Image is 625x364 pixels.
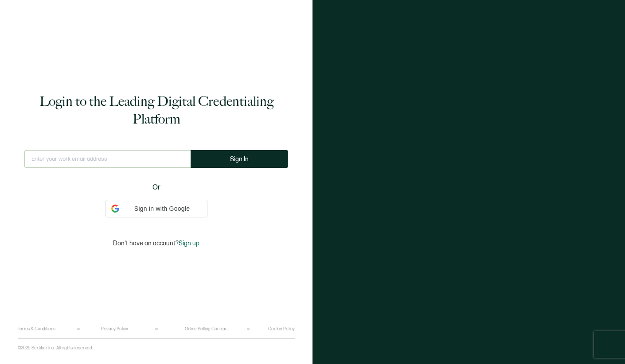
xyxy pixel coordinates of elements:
a: Privacy Policy [101,326,128,332]
button: Sign In [191,150,288,168]
p: ©2025 Sertifier Inc.. All rights reserved. [18,345,93,351]
a: Online Selling Contract [185,326,229,332]
a: Terms & Conditions [18,326,55,332]
input: Enter your work email address [24,150,191,168]
span: Sign In [230,156,249,163]
span: Sign up [179,240,199,247]
span: Or [152,182,160,193]
span: Sign in with Google [123,204,202,213]
a: Cookie Policy [268,326,295,332]
h1: Login to the Leading Digital Credentialing Platform [24,93,288,128]
div: Sign in with Google [105,200,207,217]
p: Don't have an account? [113,240,199,247]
